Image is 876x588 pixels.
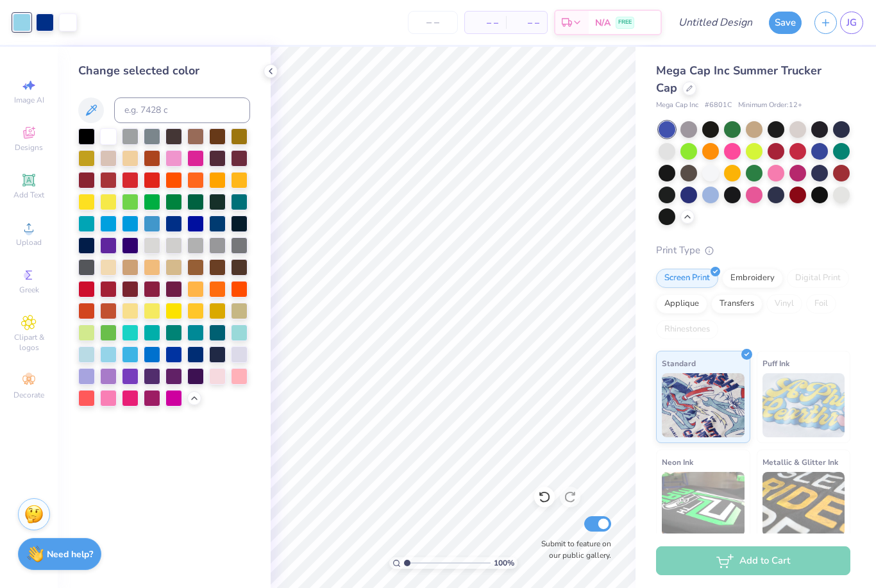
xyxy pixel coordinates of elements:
label: Submit to feature on our public gallery. [534,538,611,561]
span: Minimum Order: 12 + [738,100,802,111]
div: Foil [806,294,836,314]
span: Puff Ink [762,357,789,370]
div: Rhinestones [656,320,718,339]
img: Standard [662,373,745,437]
span: JG [847,15,857,30]
div: Change selected color [78,62,250,80]
span: Upload [16,237,42,248]
span: 100 % [494,557,514,569]
div: Vinyl [766,294,802,314]
span: Image AI [14,95,44,105]
input: e.g. 7428 c [114,97,250,123]
span: N/A [595,16,611,29]
span: # 6801C [705,100,732,111]
span: Designs [15,142,43,153]
div: Print Type [656,243,850,258]
img: Metallic & Glitter Ink [762,472,845,536]
span: Mega Cap Inc [656,100,698,111]
span: FREE [618,18,632,27]
div: Digital Print [787,269,849,288]
span: Standard [662,357,696,370]
span: Mega Cap Inc Summer Trucker Cap [656,63,821,96]
span: – – [514,16,539,29]
div: Applique [656,294,707,314]
a: JG [840,12,863,34]
span: Neon Ink [662,455,693,469]
div: Screen Print [656,269,718,288]
img: Puff Ink [762,373,845,437]
span: Metallic & Glitter Ink [762,455,838,469]
div: Transfers [711,294,762,314]
strong: Need help? [47,548,93,560]
span: Add Text [13,190,44,200]
input: – – [408,11,458,34]
span: Decorate [13,390,44,400]
img: Neon Ink [662,472,745,536]
input: Untitled Design [668,10,762,35]
div: Embroidery [722,269,783,288]
span: – – [473,16,498,29]
span: Greek [19,285,39,295]
button: Save [769,12,802,34]
span: Clipart & logos [6,332,51,353]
